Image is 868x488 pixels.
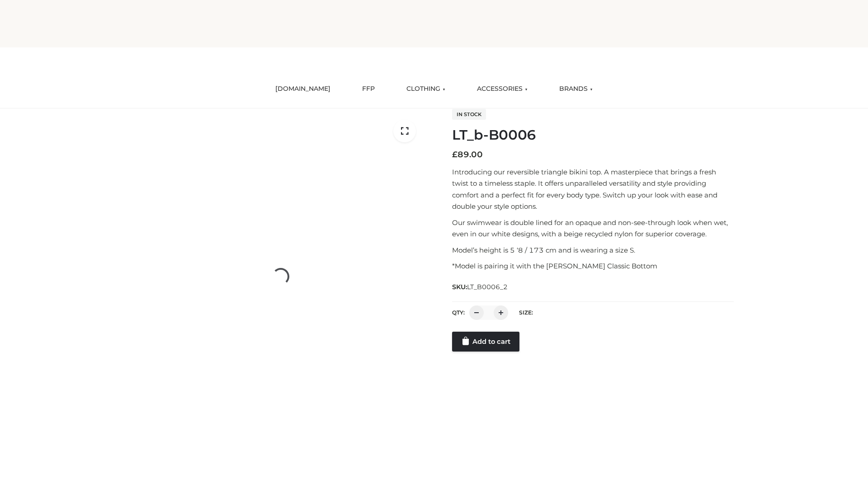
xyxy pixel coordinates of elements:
label: QTY: [452,309,465,316]
a: BRANDS [552,79,599,99]
span: £ [452,150,458,160]
a: Add to cart [452,332,519,352]
a: [DOMAIN_NAME] [269,79,337,99]
span: LT_B0006_2 [467,283,508,291]
bdi: 89.00 [452,150,483,160]
label: Size: [519,309,533,316]
span: SKU: [452,282,509,292]
a: FFP [355,79,382,99]
span: In stock [452,109,486,120]
p: Our swimwear is double lined for an opaque and non-see-through look when wet, even in our white d... [452,217,734,240]
p: Model’s height is 5 ‘8 / 173 cm and is wearing a size S. [452,244,734,256]
h1: LT_b-B0006 [452,127,734,143]
p: *Model is pairing it with the [PERSON_NAME] Classic Bottom [452,260,734,272]
p: Introducing our reversible triangle bikini top. A masterpiece that brings a fresh twist to a time... [452,166,734,212]
a: CLOTHING [400,79,452,99]
a: ACCESSORIES [470,79,534,99]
